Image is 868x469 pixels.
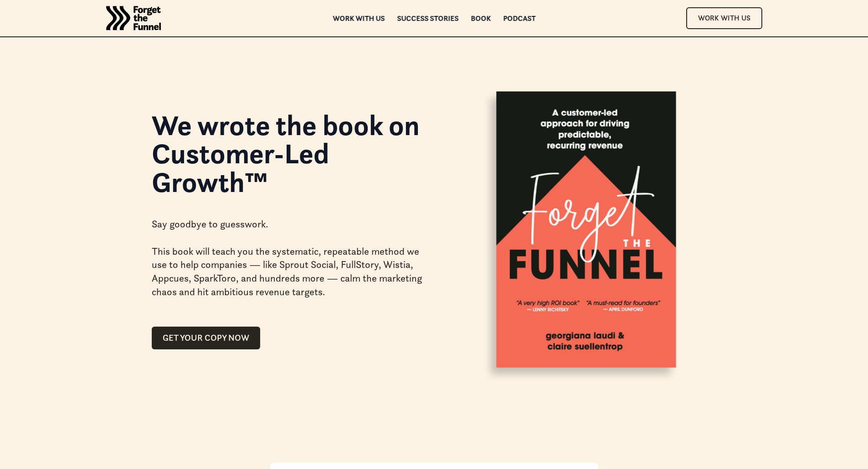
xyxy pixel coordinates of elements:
img: Forget The Funnel book cover [472,58,689,404]
a: Book [471,15,491,21]
h1: We wrote the book on Customer-Led Growth™ [152,111,423,196]
div: Say goodbye to guesswork. This book will teach you the systematic, repeatable method we use to he... [152,203,423,313]
a: Work With Us [686,7,762,29]
a: Work with us [333,15,385,21]
a: Success Stories [397,15,458,21]
a: GET YOUR COPY NOW [152,327,260,349]
a: Podcast [503,15,535,21]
